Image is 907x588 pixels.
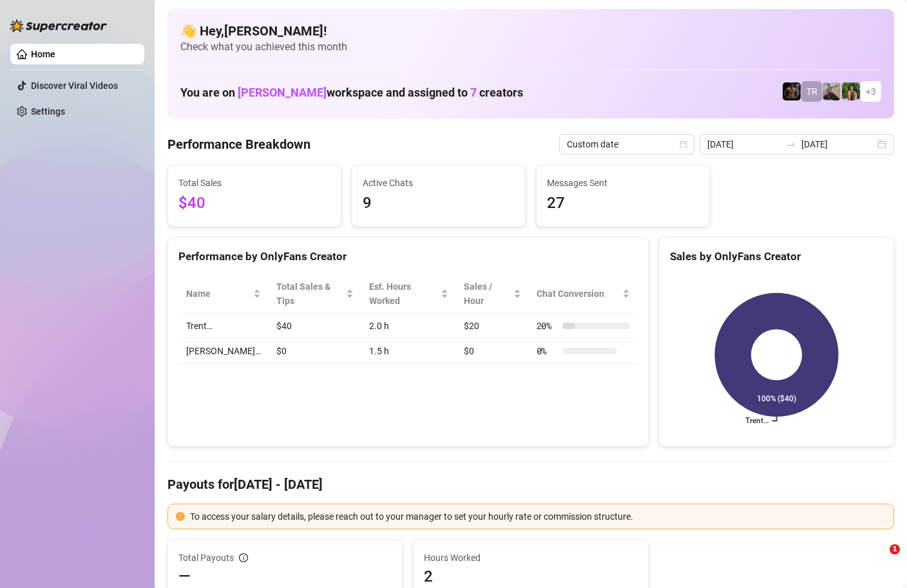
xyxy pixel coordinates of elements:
span: to [786,139,796,149]
span: + 3 [866,84,876,99]
span: Total Sales & Tips [276,280,343,308]
span: exclamation-circle [176,512,185,521]
input: End date [801,137,875,151]
h1: You are on workspace and assigned to creators [180,86,523,100]
th: Sales / Hour [456,274,528,314]
div: Performance by OnlyFans Creator [178,248,638,265]
span: Name [186,287,251,301]
span: TR [807,84,817,99]
td: 2.0 h [361,314,456,339]
iframe: Intercom live chat [863,544,894,575]
text: Trent… [745,417,768,426]
span: Sales / Hour [464,280,510,308]
th: Name [178,274,269,314]
span: Total Sales [178,176,330,190]
span: 7 [470,86,477,99]
input: Start date [707,137,781,151]
span: 2 [424,566,637,587]
td: $0 [456,339,528,364]
span: info-circle [239,553,248,562]
span: Chat Conversion [537,287,620,301]
span: 1 [890,544,900,555]
span: Check what you achieved this month [180,40,881,54]
td: [PERSON_NAME]… [178,339,269,364]
td: Trent… [178,314,269,339]
span: Custom date [567,135,687,154]
span: Total Payouts [178,551,234,565]
span: Messages Sent [547,176,699,190]
h4: Performance Breakdown [167,135,310,153]
img: logo-BBDzfeDw.svg [10,19,107,32]
div: Sales by OnlyFans Creator [670,248,883,265]
span: Hours Worked [424,551,637,565]
span: 0 % [537,344,557,358]
span: 27 [547,191,699,216]
div: To access your salary details, please reach out to your manager to set your hourly rate or commis... [190,509,886,524]
td: $40 [269,314,361,339]
th: Total Sales & Tips [269,274,361,314]
span: — [178,566,191,587]
img: Trent [783,82,801,100]
span: Active Chats [363,176,515,190]
span: [PERSON_NAME] [238,86,327,99]
td: 1.5 h [361,339,456,364]
td: $0 [269,339,361,364]
td: $20 [456,314,528,339]
div: Est. Hours Worked [369,280,438,308]
a: Settings [31,106,65,117]
a: Discover Viral Videos [31,81,118,91]
img: LC [823,82,841,100]
span: 20 % [537,319,557,333]
a: Home [31,49,55,59]
span: calendar [680,140,687,148]
h4: 👋 Hey, [PERSON_NAME] ! [180,22,881,40]
span: swap-right [786,139,796,149]
img: Nathaniel [842,82,860,100]
span: 9 [363,191,515,216]
th: Chat Conversion [529,274,638,314]
h4: Payouts for [DATE] - [DATE] [167,475,894,493]
span: $40 [178,191,330,216]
